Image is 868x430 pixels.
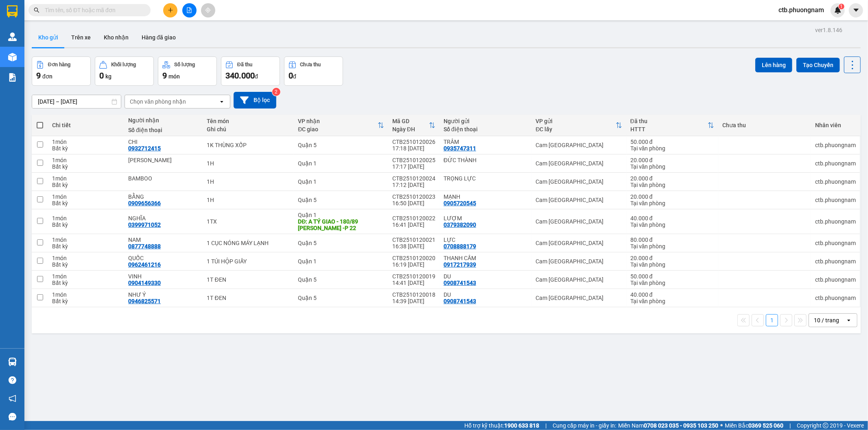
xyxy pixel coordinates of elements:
div: 17:18 [DATE] [392,145,435,152]
sup: 2 [272,88,280,96]
div: Ngày ĐH [392,126,429,132]
span: đơn [42,73,52,80]
div: Quận 1 [298,212,384,218]
span: caret-down [853,7,860,14]
div: Số lượng [174,62,195,67]
div: Tại văn phòng [630,182,714,188]
div: Quận 5 [298,240,384,246]
div: Chưa thu [300,62,321,67]
div: 1T ĐEN [207,276,290,283]
div: 80.000 đ [630,237,714,243]
div: 0946825571 [128,298,161,304]
div: 20.000 đ [630,157,714,163]
button: Đơn hàng9đơn [32,56,91,86]
div: LƯỢM [444,215,527,222]
div: 40.000 đ [630,291,714,298]
span: question-circle [9,376,16,384]
div: 20.000 đ [630,175,714,182]
div: ctb.phuongnam [815,295,856,301]
span: aim [205,7,211,13]
div: Tại văn phòng [630,243,714,250]
button: Hàng đã giao [135,28,182,47]
img: warehouse-icon [8,358,17,366]
div: Cam [GEOGRAPHIC_DATA] [536,295,622,301]
div: Bất kỳ [52,182,120,188]
div: NGHĨA [128,215,199,222]
span: ctb.phuongnam [772,5,831,15]
div: 1 TÚI HỘP GIẤY [207,258,290,265]
div: QUỐC [128,255,199,261]
div: 0962461216 [128,261,161,268]
span: 9 [36,71,41,80]
div: 10 / trang [814,316,839,324]
span: message [9,413,16,421]
div: Tại văn phòng [630,145,714,152]
span: Miền Bắc [725,421,783,430]
button: 1 [766,314,778,326]
div: 0932712415 [128,145,161,152]
div: 16:41 [DATE] [392,222,435,228]
div: 1 món [52,255,120,261]
div: Ghi chú [207,126,290,132]
div: Cam [GEOGRAPHIC_DATA] [536,178,622,185]
input: Tìm tên, số ĐT hoặc mã đơn [45,6,141,15]
span: | [789,421,791,430]
div: 1K THÙNG XỐP [207,142,290,148]
div: Quận 5 [298,276,384,283]
span: 0 [289,71,293,80]
div: 16:50 [DATE] [392,200,435,206]
div: NHƯ Ý [128,291,199,298]
div: 16:38 [DATE] [392,243,435,250]
span: 1 [840,4,843,9]
div: Đã thu [630,118,708,124]
div: Bất kỳ [52,261,120,268]
div: CTB2510120019 [392,273,435,280]
div: Mã GD [392,118,429,124]
th: Toggle SortBy [531,115,626,136]
button: Chưa thu0đ [284,56,343,86]
div: Quận 1 [298,178,384,185]
span: món [168,73,180,80]
input: Select a date range. [32,95,121,108]
div: Cam [GEOGRAPHIC_DATA] [536,240,622,246]
div: CTB2510120020 [392,255,435,261]
div: VP nhận [298,118,378,124]
div: CTB2510120026 [392,139,435,145]
button: file-add [182,3,197,17]
div: Quận 1 [298,258,384,265]
div: Bất kỳ [52,298,120,304]
div: Quận 5 [298,295,384,301]
strong: 1900 633 818 [504,422,539,429]
div: 14:39 [DATE] [392,298,435,304]
span: 0 [99,71,104,80]
div: THANH CẦM [444,255,527,261]
div: 1 món [52,175,120,182]
div: ctb.phuongnam [815,178,856,185]
div: 0905720545 [444,200,476,206]
img: icon-new-feature [834,7,842,14]
div: 1 món [52,139,120,145]
div: 50.000 đ [630,273,714,280]
div: Tại văn phòng [630,261,714,268]
div: 1H [207,160,290,167]
button: Kho nhận [97,28,135,47]
div: 0908741543 [444,280,476,286]
div: Tại văn phòng [630,200,714,206]
div: ctb.phuongnam [815,240,856,246]
div: 0917217939 [444,261,476,268]
span: ⚪️ [720,424,723,427]
th: Toggle SortBy [294,115,388,136]
div: 40.000 đ [630,215,714,222]
div: 50.000 đ [630,139,714,145]
th: Toggle SortBy [388,115,439,136]
div: ctb.phuongnam [815,160,856,167]
div: 1TX [207,218,290,225]
button: caret-down [849,3,863,17]
div: 0708888179 [444,243,476,250]
div: CTB2510120022 [392,215,435,222]
span: Hỗ trợ kỹ thuật: [464,421,539,430]
div: TRỌNG LỰC [444,175,527,182]
div: 1 món [52,237,120,243]
span: đ [255,73,258,80]
div: NAM [128,237,199,243]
